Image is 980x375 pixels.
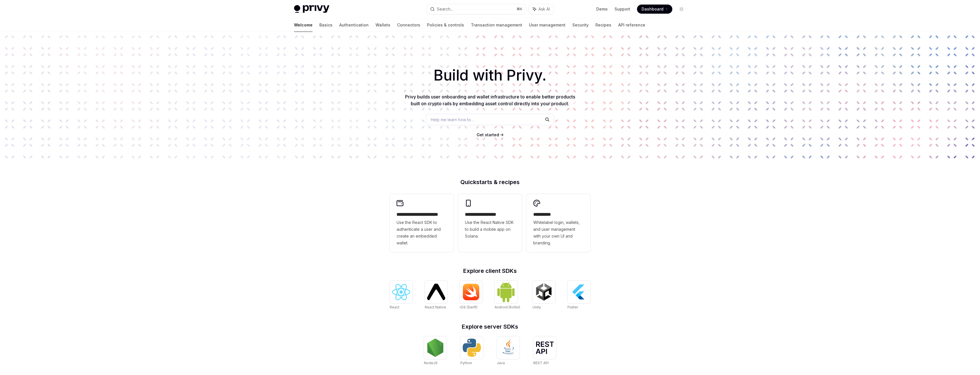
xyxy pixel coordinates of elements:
span: Java [497,361,505,365]
span: iOS (Swift) [460,305,477,309]
a: NodeJSNodeJS [424,336,447,366]
span: Flutter [567,305,578,309]
a: User management [529,18,565,32]
span: Python [460,361,472,365]
a: Get started [477,132,499,138]
a: Demo [596,6,608,12]
img: Flutter [570,283,588,301]
button: Ask AI [529,4,554,14]
span: Use the React Native SDK to build a mobile app on Solana. [465,219,515,240]
a: Dashboard [637,5,672,14]
a: Policies & controls [427,18,464,32]
span: Help me learn how to… [431,117,474,123]
a: JavaJava [497,336,520,366]
span: Dashboard [642,6,663,12]
span: Unity [532,305,541,309]
span: Android (Kotlin) [495,305,520,309]
button: Toggle dark mode [677,5,686,14]
span: Privy builds user onboarding and wallet infrastructure to enable better products built on crypto ... [405,94,575,106]
button: Search...⌘K [426,4,526,14]
a: **** **** **** ***Use the React Native SDK to build a mobile app on Solana. [458,194,522,252]
a: Authentication [339,18,369,32]
img: iOS (Swift) [462,283,480,300]
a: Security [572,18,589,32]
a: Wallets [375,18,390,32]
img: Android (Kotlin) [497,281,515,302]
a: API reference [618,18,645,32]
a: PythonPython [460,336,483,366]
a: React NativeReact Native [425,281,448,310]
h2: Explore server SDKs [390,324,590,329]
span: NodeJS [424,361,438,365]
a: Recipes [595,18,611,32]
h2: Explore client SDKs [390,268,590,274]
img: NodeJS [426,339,444,357]
a: Welcome [294,18,313,32]
span: Ask AI [538,6,550,12]
span: ⌘ K [516,7,522,11]
span: Whitelabel login, wallets, and user management with your own UI and branding. [533,219,583,246]
span: Get started [477,132,499,137]
a: FlutterFlutter [567,281,590,310]
div: Search... [437,6,453,13]
img: Unity [535,283,553,301]
a: ReactReact [390,281,413,310]
img: React Native [427,284,445,300]
a: Support [614,6,630,12]
a: **** *****Whitelabel login, wallets, and user management with your own UI and branding. [526,194,590,252]
h2: Quickstarts & recipes [390,179,590,185]
h1: Build with Privy. [9,64,971,86]
a: iOS (Swift)iOS (Swift) [460,281,483,310]
span: React Native [425,305,446,309]
a: Connectors [397,18,420,32]
img: REST API [536,341,554,354]
a: Basics [319,18,332,32]
a: Transaction management [471,18,522,32]
a: Android (Kotlin)Android (Kotlin) [495,281,520,310]
img: Java [499,339,517,357]
span: REST API [533,361,549,365]
span: React [390,305,399,309]
img: Python [463,339,481,357]
span: Use the React SDK to authenticate a user and create an embedded wallet. [397,219,447,246]
a: REST APIREST API [533,336,556,366]
img: React [392,284,410,300]
a: UnityUnity [532,281,555,310]
img: light logo [294,5,329,13]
